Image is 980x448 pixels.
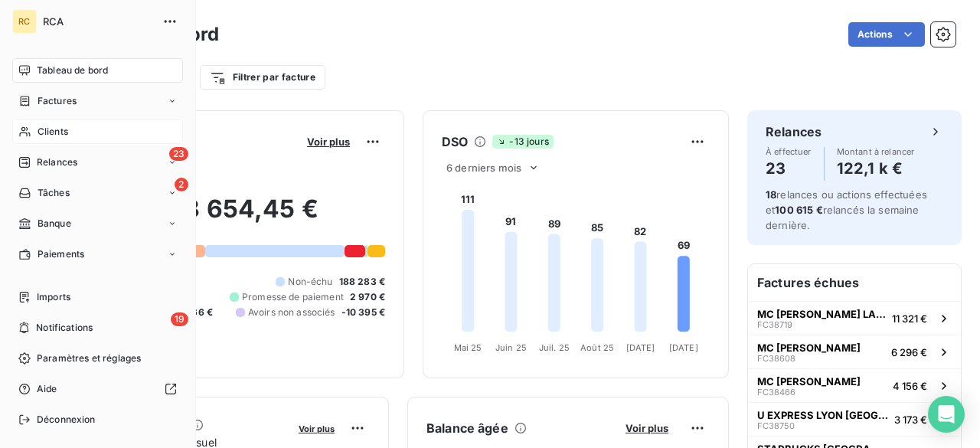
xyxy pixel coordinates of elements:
[757,320,792,329] span: FC38719
[495,342,527,353] tspan: Juin 25
[341,306,385,319] span: -10 395 €
[669,342,698,353] tspan: [DATE]
[87,194,385,240] h2: 378 654,45 €
[626,422,668,434] span: Voir plus
[848,22,925,47] button: Actions
[169,147,188,161] span: 23
[757,409,888,421] span: U EXPRESS LYON [GEOGRAPHIC_DATA]
[748,335,961,368] button: MC [PERSON_NAME]FC386086 296 €
[757,308,886,320] span: MC [PERSON_NAME] LA RICAMARIE
[757,421,795,430] span: FC38750
[37,290,70,304] span: Imports
[37,413,96,427] span: Déconnexion
[38,247,84,261] span: Paiements
[757,342,861,354] span: MC [PERSON_NAME]
[748,402,961,436] button: U EXPRESS LYON [GEOGRAPHIC_DATA]FC387503 173 €
[37,155,77,169] span: Relances
[43,15,153,28] span: RCA
[294,421,339,435] button: Voir plus
[38,125,68,139] span: Clients
[837,147,915,156] span: Montant à relancer
[837,156,915,181] h4: 122,1 k €
[766,156,812,181] h4: 23
[757,388,795,397] span: FC38466
[748,368,961,402] button: MC [PERSON_NAME]FC384664 156 €
[748,301,961,335] button: MC [PERSON_NAME] LA RICAMARIEFC3871911 321 €
[299,423,335,434] span: Voir plus
[12,377,183,401] a: Aide
[36,321,93,335] span: Notifications
[175,178,188,191] span: 2
[446,162,521,174] span: 6 derniers mois
[775,204,822,216] span: 100 615 €
[171,312,188,326] span: 19
[748,264,961,301] h6: Factures échues
[38,186,70,200] span: Tâches
[37,64,108,77] span: Tableau de bord
[539,342,570,353] tspan: Juil. 25
[38,217,71,231] span: Banque
[288,275,332,289] span: Non-échu
[37,382,57,396] span: Aide
[37,352,141,365] span: Paramètres et réglages
[426,419,508,437] h6: Balance âgée
[307,136,350,148] span: Voir plus
[766,188,776,201] span: 18
[757,375,861,388] span: MC [PERSON_NAME]
[766,147,812,156] span: À effectuer
[766,123,822,141] h6: Relances
[580,342,614,353] tspan: Août 25
[302,135,354,149] button: Voir plus
[894,414,927,426] span: 3 173 €
[766,188,927,231] span: relances ou actions effectuées et relancés la semaine dernière.
[248,306,335,319] span: Avoirs non associés
[242,290,344,304] span: Promesse de paiement
[492,135,553,149] span: -13 jours
[339,275,385,289] span: 188 283 €
[891,346,927,358] span: 6 296 €
[621,421,673,435] button: Voir plus
[12,9,37,34] div: RC
[350,290,385,304] span: 2 970 €
[626,342,655,353] tspan: [DATE]
[200,65,325,90] button: Filtrer par facture
[757,354,795,363] span: FC38608
[454,342,482,353] tspan: Mai 25
[928,396,965,433] div: Open Intercom Messenger
[892,312,927,325] span: 11 321 €
[38,94,77,108] span: Factures
[893,380,927,392] span: 4 156 €
[442,132,468,151] h6: DSO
